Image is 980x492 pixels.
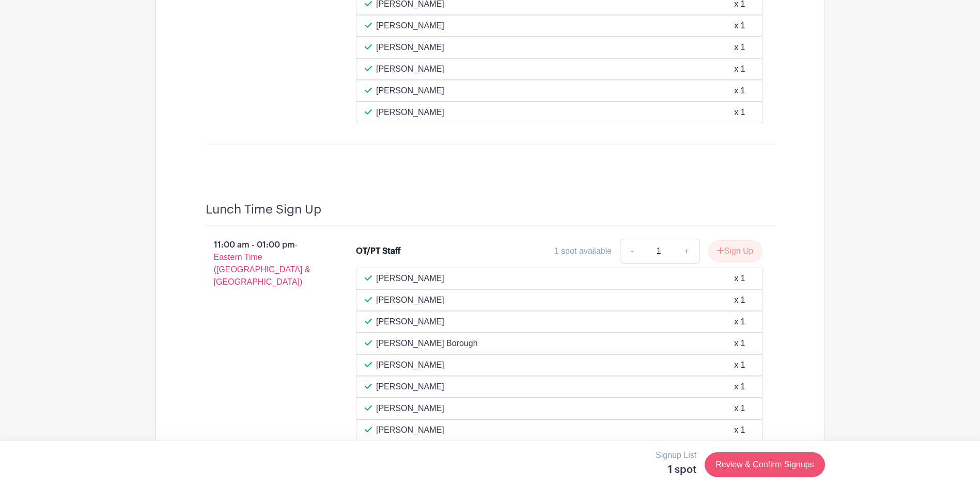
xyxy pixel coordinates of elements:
p: [PERSON_NAME] [376,381,444,393]
h4: Lunch Time Sign Up [206,202,321,217]
div: x 1 [734,41,745,54]
div: x 1 [734,272,745,285]
span: - Eastern Time ([GEOGRAPHIC_DATA] & [GEOGRAPHIC_DATA]) [214,240,310,286]
a: + [674,239,699,264]
p: [PERSON_NAME] [376,272,444,285]
div: OT/PT Staff [356,245,401,257]
div: x 1 [734,316,745,328]
div: x 1 [734,424,745,436]
div: x 1 [734,381,745,393]
a: - [620,239,644,264]
a: Review & Confirm Signups [705,452,825,477]
div: x 1 [734,85,745,97]
div: x 1 [734,63,745,75]
button: Sign Up [708,240,763,262]
div: x 1 [734,294,745,306]
p: [PERSON_NAME] [376,316,444,328]
div: 1 spot available [554,245,612,257]
p: [PERSON_NAME] [376,402,444,415]
p: [PERSON_NAME] [376,20,444,32]
div: x 1 [734,402,745,415]
div: x 1 [734,359,745,371]
p: [PERSON_NAME] [376,359,444,371]
p: [PERSON_NAME] [376,63,444,75]
p: Signup List [656,449,696,462]
p: [PERSON_NAME] [376,424,444,436]
div: x 1 [734,337,745,350]
p: [PERSON_NAME] [376,294,444,306]
p: [PERSON_NAME] Borough [376,337,478,350]
p: [PERSON_NAME] [376,41,444,54]
p: 11:00 am - 01:00 pm [189,235,340,292]
p: [PERSON_NAME] [376,106,444,119]
h5: 1 spot [656,464,696,476]
div: x 1 [734,20,745,32]
p: [PERSON_NAME] [376,85,444,97]
div: x 1 [734,106,745,119]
